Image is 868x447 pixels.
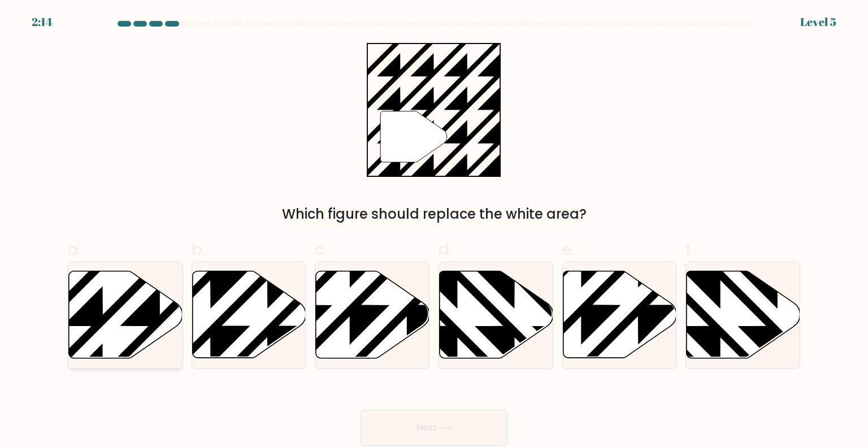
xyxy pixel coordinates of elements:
[381,111,448,162] g: "
[361,410,507,446] button: Next
[685,238,693,261] span: f.
[192,238,205,261] span: b.
[75,204,793,224] div: Which figure should replace the white area?
[315,238,327,261] span: c.
[439,238,452,261] span: d.
[32,14,53,31] div: 2:14
[562,238,575,261] span: e.
[800,14,836,31] div: Level 5
[68,238,81,261] span: a.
